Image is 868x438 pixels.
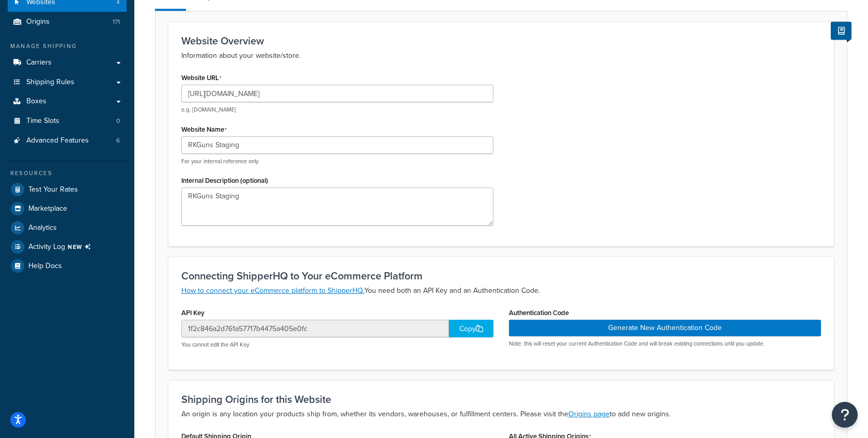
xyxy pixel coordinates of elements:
textarea: RKGuns Staging [181,187,493,226]
a: How to connect your eCommerce platform to ShipperHQ. [181,285,364,296]
li: Advanced Features [8,131,127,150]
button: Open Resource Center [832,402,858,428]
a: Advanced Features6 [8,131,127,150]
span: Carriers [26,58,52,67]
span: Marketplace [28,205,67,213]
label: Website URL [181,74,222,82]
span: NEW [68,243,95,251]
div: Manage Shipping [8,42,127,51]
a: Origins page [568,409,610,419]
a: Carriers [8,53,127,72]
li: Time Slots [8,112,127,131]
label: Internal Description (optional) [181,177,268,184]
a: Origins171 [8,12,127,32]
span: Test Your Rates [28,185,78,194]
span: Origins [26,18,50,26]
span: 6 [116,136,120,145]
label: Website Name [181,126,227,134]
a: Marketplace [8,199,127,218]
div: Copy [449,320,493,337]
a: Analytics [8,218,127,237]
span: Boxes [26,97,47,106]
a: Time Slots0 [8,112,127,131]
a: Boxes [8,92,127,111]
p: You cannot edit the API Key [181,341,493,349]
p: Note: this will reset your current Authentication Code and will break existing connections until ... [509,340,821,348]
li: Origins [8,12,127,32]
p: You need both an API Key and an Authentication Code. [181,285,821,297]
h3: Shipping Origins for this Website [181,394,821,405]
label: Authentication Code [509,309,569,317]
a: Test Your Rates [8,180,127,199]
a: Shipping Rules [8,73,127,92]
h3: Connecting ShipperHQ to Your eCommerce Platform [181,270,821,281]
span: Time Slots [26,117,59,126]
span: 171 [113,18,120,26]
button: Show Help Docs [831,22,851,40]
span: 0 [116,117,120,126]
p: For your internal reference only [181,158,493,165]
label: API Key [181,309,205,317]
a: Activity LogNEW [8,238,127,256]
span: Activity Log [28,240,95,254]
button: Generate New Authentication Code [509,320,821,336]
span: Advanced Features [26,136,89,145]
p: Information about your website/store. [181,50,821,62]
span: Analytics [28,224,57,232]
li: [object Object] [8,238,127,256]
p: An origin is any location your products ship from, whether its vendors, warehouses, or fulfillmen... [181,408,821,420]
span: Shipping Rules [26,78,74,87]
span: Help Docs [28,262,62,271]
h3: Website Overview [181,35,821,46]
p: e.g. [DOMAIN_NAME] [181,106,493,114]
div: Resources [8,169,127,178]
a: Help Docs [8,257,127,275]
